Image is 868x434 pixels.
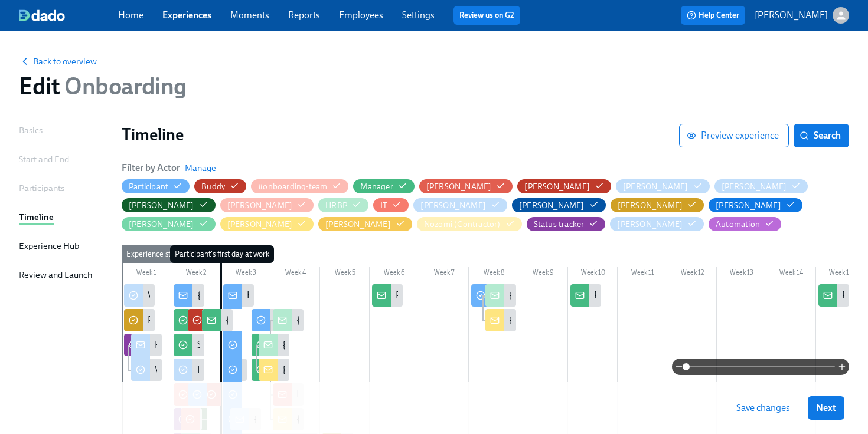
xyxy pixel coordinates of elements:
[148,289,480,302] div: Verify [MEDICAL_DATA] cleared for {{ participant.startDate | MM/DD }} new joiners
[270,267,320,282] div: Week 4
[221,267,270,282] div: Week 3
[122,124,679,145] h1: Timeline
[424,219,501,230] div: Hide Nozomi (Contractor)
[339,9,383,21] a: Employees
[318,198,368,212] button: HRBP
[185,162,216,174] button: Manage
[19,268,92,281] div: Review and Launch
[122,267,171,282] div: Week 1
[610,217,704,231] button: [PERSON_NAME]
[380,200,387,211] div: Hide IT
[372,284,403,307] div: Prepare for {{ participant.firstName }}'s 30 day check-in
[755,9,828,22] p: [PERSON_NAME]
[509,314,717,327] div: {{ participant.fullName }}'s week 6 survey response.
[273,309,304,331] div: {{ participant.fullName }}'s week 1 survey response
[808,396,844,420] button: Next
[320,267,370,282] div: Week 5
[459,9,514,21] a: Review us on G2
[681,6,745,25] button: Help Center
[360,181,393,192] div: Hide Manager
[716,219,760,230] div: Hide Automation
[402,9,435,21] a: Settings
[230,9,269,21] a: Moments
[618,267,667,282] div: Week 11
[716,200,781,211] div: Hide Kelly Frey
[370,267,419,282] div: Week 6
[485,309,516,331] div: {{ participant.fullName }}'s week 6 survey response.
[568,267,618,282] div: Week 10
[794,124,849,147] button: Search
[223,284,254,307] div: Happy first day, {{ participant.firstName }}! 🎉
[19,72,187,100] h1: Edit
[518,267,568,282] div: Week 9
[247,289,432,302] div: Happy first day, {{ participant.firstName }}! 🎉
[728,396,798,420] button: Save changes
[570,284,601,307] div: Prepare for {{ participant.firstName }}'s 60 day check-in
[679,124,789,147] button: Preview experience
[251,179,348,193] button: #onboarding-team
[353,179,414,193] button: Manager
[19,55,97,67] button: Back to overview
[19,9,118,21] a: dado
[714,179,808,193] button: [PERSON_NAME]
[19,9,65,21] img: dado
[282,338,497,351] div: {{ manager.fullName }} week 1 (mgr) survey response
[617,219,683,230] div: Hide Tomoko Iwai
[325,219,391,230] div: Hide Marc
[129,200,194,211] div: Hide Derek Baker
[717,267,766,282] div: Week 13
[170,245,274,263] div: Participant's first day at work
[325,200,347,211] div: HRBP
[122,198,216,212] button: [PERSON_NAME]
[194,179,246,193] button: Buddy
[19,124,43,137] div: Basics
[118,9,143,21] a: Home
[611,198,704,212] button: [PERSON_NAME]
[623,181,688,192] div: Hide Ana
[517,179,611,193] button: [PERSON_NAME]
[124,284,155,307] div: Verify [MEDICAL_DATA] cleared for {{ participant.startDate | MM/DD }} new joiners
[220,198,314,212] button: [PERSON_NAME]
[124,309,155,331] div: Please verify {{ participant.startDate | MM/DD }} new joiners' visa transfer
[419,267,469,282] div: Week 7
[226,314,484,327] div: {{ buddy.firstName }} can't be {{ participant.firstName }}'s buddy
[524,181,590,192] div: Hide Amanda Mudgett
[594,289,818,302] div: Prepare for {{ participant.firstName }}'s 60 day check-in
[802,130,841,142] span: Search
[426,181,492,192] div: Hide Amanda Krause
[818,284,849,307] div: Prepare for {{ participant.firstName }}'s 90 day check-in
[19,239,79,252] div: Experience Hub
[419,179,513,193] button: [PERSON_NAME]
[527,217,606,231] button: Status tracker
[296,314,500,327] div: {{ participant.fullName }}'s week 1 survey response
[227,200,293,211] div: Hide Emily
[174,334,204,356] div: Schedule {{ participant.firstName }}'s first day and send calendar invites
[259,334,289,356] div: {{ manager.fullName }} week 1 (mgr) survey response
[709,217,781,231] button: Automation
[816,402,836,414] span: Next
[129,181,168,192] div: Hide Participant
[19,182,64,195] div: Participants
[122,162,180,175] h6: Filter by Actor
[162,9,211,21] a: Experiences
[722,181,787,192] div: Hide David Murphy
[469,267,518,282] div: Week 8
[258,181,327,192] div: Hide #onboarding-team
[227,219,293,230] div: Hide Laura
[148,314,441,327] div: Please verify {{ participant.startDate | MM/DD }} new joiners' visa transfer
[396,289,618,302] div: Prepare for {{ participant.firstName }}'s 30 day check-in
[318,217,412,231] button: [PERSON_NAME]
[766,267,816,282] div: Week 14
[19,153,69,166] div: Start and End
[709,198,802,212] button: [PERSON_NAME]
[174,284,204,307] div: {{ participant.firstName }}, it's time to prepare for your first day at May Mobility!
[519,200,585,211] div: Hide Josh
[131,334,162,356] div: Review 'consider' background check
[667,267,717,282] div: Week 12
[509,289,714,302] div: {{ participant.fullName }}'s week 6 survey response
[220,217,314,231] button: [PERSON_NAME]
[816,267,866,282] div: Week 15
[417,217,522,231] button: Nozomi (Contractor)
